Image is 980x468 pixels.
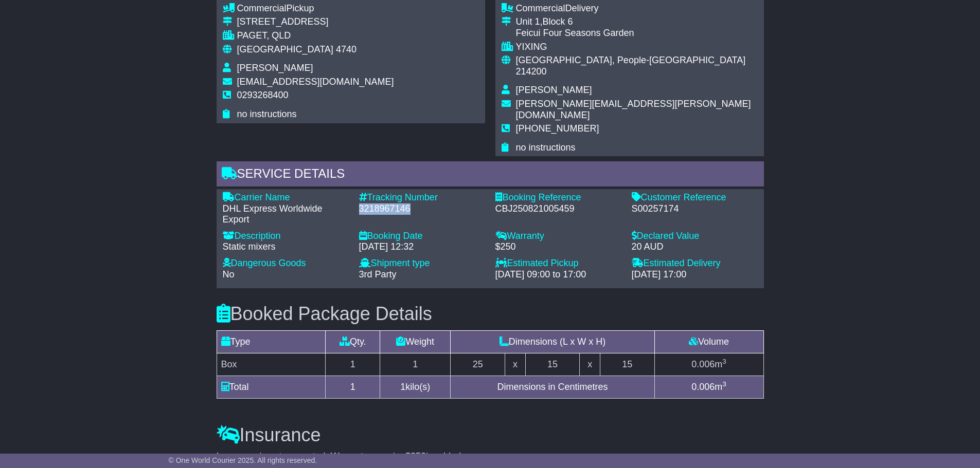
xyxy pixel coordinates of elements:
[336,44,357,54] span: 4740
[237,90,289,100] span: 0293268400
[237,16,394,28] div: [STREET_ADDRESS]
[380,330,451,353] td: Weight
[380,353,451,376] td: 1
[516,42,758,53] div: YIXING
[326,353,380,376] td: 1
[632,231,758,242] div: Declared Value
[217,451,764,462] div: Insurance is not requested. Warranty covering is added.
[495,203,621,215] div: CBJ250821005459
[722,380,726,388] sup: 3
[217,330,326,353] td: Type
[516,28,758,39] div: Feicui Four Seasons Garden
[654,330,763,353] td: Volume
[359,203,485,215] div: 3218967146
[451,376,654,398] td: Dimensions in Centimetres
[632,192,758,203] div: Customer Reference
[359,192,485,203] div: Tracking Number
[217,353,326,376] td: Box
[223,241,349,253] div: Static mixers
[223,258,349,269] div: Dangerous Goods
[632,269,758,280] div: [DATE] 17:00
[223,192,349,203] div: Carrier Name
[495,231,621,242] div: Warranty
[217,161,764,189] div: Service Details
[326,376,380,398] td: 1
[359,258,485,269] div: Shipment type
[380,376,451,398] td: kilo(s)
[516,142,576,153] span: no instructions
[451,353,505,376] td: 25
[237,44,333,54] span: [GEOGRAPHIC_DATA]
[451,330,654,353] td: Dimensions (L x W x H)
[516,16,758,28] div: Unit 1,Block 6
[516,66,547,77] span: 214200
[237,109,297,119] span: no instructions
[237,30,394,42] div: PAGET, QLD
[237,63,313,73] span: [PERSON_NAME]
[495,258,621,269] div: Estimated Pickup
[359,241,485,253] div: [DATE] 12:32
[516,85,592,95] span: [PERSON_NAME]
[359,231,485,242] div: Booking Date
[237,3,287,13] span: Commercial
[223,269,235,279] span: No
[516,3,565,13] span: Commercial
[722,358,726,365] sup: 3
[525,353,580,376] td: 15
[516,55,746,65] span: [GEOGRAPHIC_DATA], People-[GEOGRAPHIC_DATA]
[580,353,600,376] td: x
[654,353,763,376] td: m
[359,269,397,279] span: 3rd Party
[632,258,758,269] div: Estimated Delivery
[217,304,764,324] h3: Booked Package Details
[326,330,380,353] td: Qty.
[516,123,599,134] span: [PHONE_NUMBER]
[223,203,349,226] div: DHL Express Worldwide Export
[400,382,405,392] span: 1
[237,3,394,14] div: Pickup
[169,456,317,464] span: © One World Courier 2025. All rights reserved.
[691,382,715,392] span: 0.006
[237,77,394,87] span: [EMAIL_ADDRESS][DOMAIN_NAME]
[217,425,764,445] h3: Insurance
[405,451,426,461] span: $250
[516,3,758,14] div: Delivery
[654,376,763,398] td: m
[217,376,326,398] td: Total
[495,241,621,253] div: $250
[495,192,621,203] div: Booking Reference
[223,231,349,242] div: Description
[516,99,751,120] span: [PERSON_NAME][EMAIL_ADDRESS][PERSON_NAME][DOMAIN_NAME]
[632,203,758,215] div: S00257174
[691,359,715,369] span: 0.006
[495,269,621,280] div: [DATE] 09:00 to 17:00
[505,353,525,376] td: x
[600,353,654,376] td: 15
[632,241,758,253] div: 20 AUD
